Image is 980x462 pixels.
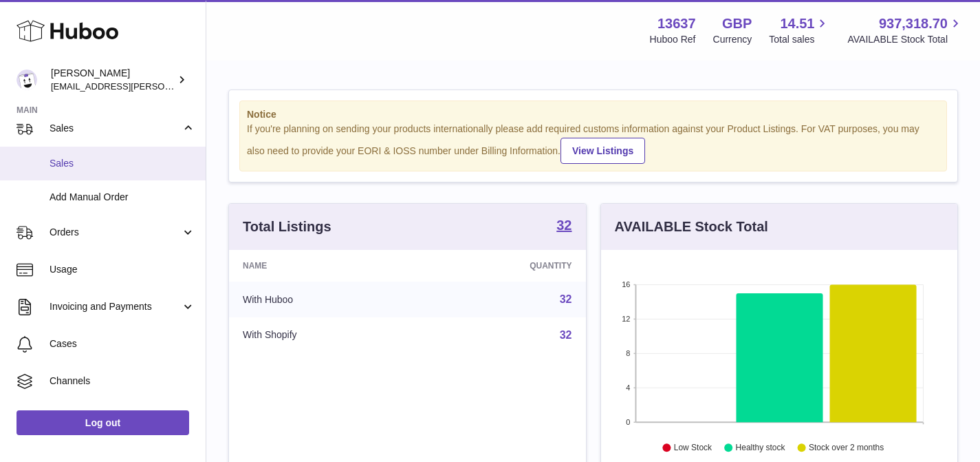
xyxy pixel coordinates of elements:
a: 32 [560,329,572,341]
div: Currency [713,33,752,46]
td: With Huboo [229,282,422,317]
span: Invoicing and Payments [50,300,181,313]
img: jonny@ledda.co [17,70,37,90]
text: 4 [626,384,630,392]
span: Channels [50,375,195,388]
text: 0 [626,418,630,426]
a: 14.51 Total sales [769,14,830,46]
text: Healthy stock [735,443,785,452]
text: 8 [626,349,630,357]
div: Huboo Ref [650,33,696,46]
span: Add Manual Order [50,191,195,204]
th: Quantity [422,250,586,282]
span: 14.51 [780,14,814,33]
h3: AVAILABLE Stock Total [615,218,768,236]
text: Low Stock [673,443,712,452]
text: Stock over 2 months [809,443,884,452]
strong: Notice [247,108,939,121]
a: View Listings [560,138,645,164]
span: Sales [50,157,195,170]
a: 32 [560,293,572,305]
span: AVAILABLE Stock Total [847,33,963,46]
strong: 32 [556,218,571,232]
span: Sales [50,122,181,135]
a: Log out [17,410,189,435]
span: Cases [50,337,195,350]
text: 16 [622,280,630,288]
div: If you're planning on sending your products internationally please add required customs informati... [247,123,939,164]
td: With Shopify [229,317,422,353]
strong: 13637 [657,14,696,33]
a: 937,318.70 AVAILABLE Stock Total [847,14,963,46]
a: 32 [556,218,571,235]
h3: Total Listings [243,218,331,236]
th: Name [229,250,422,282]
span: Orders [50,226,181,239]
span: Total sales [769,33,830,46]
div: [PERSON_NAME] [51,67,175,93]
span: Usage [50,263,195,276]
span: 937,318.70 [879,14,948,33]
text: 12 [622,315,630,323]
strong: GBP [722,14,752,33]
span: [EMAIL_ADDRESS][PERSON_NAME][DOMAIN_NAME] [51,81,276,92]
